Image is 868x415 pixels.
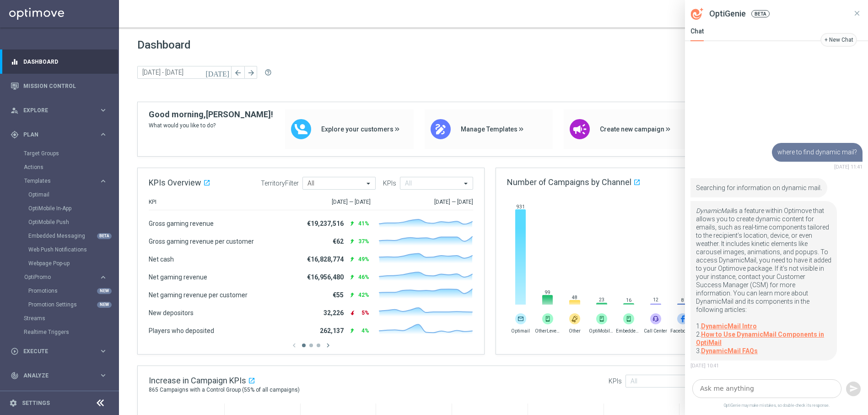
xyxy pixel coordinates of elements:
svg: OptiGenie Icon [691,8,704,20]
div: Target Groups [24,147,118,160]
div: OptiPromo [24,270,118,311]
i: settings [9,399,17,407]
span: Explore [23,108,99,113]
div: Explore [11,106,99,115]
i: person_search [11,106,19,115]
div: Plan [11,131,99,139]
div: Optimail [28,188,118,202]
a: Streams [24,315,95,322]
a: Dashboard [23,49,108,74]
i: play_circle_outline [11,347,19,355]
i: keyboard_arrow_right [99,106,108,115]
div: Dashboard [11,49,108,74]
a: Web Push Notifications [28,246,95,253]
p: Searching for information on dynamic mail. [696,184,822,192]
a: Actions [24,164,95,171]
button: track_changes Analyze keyboard_arrow_right [10,372,108,379]
div: Chat [690,27,704,41]
i: keyboard_arrow_right [99,177,108,186]
button: equalizer Dashboard [10,58,108,66]
p: is a feature within Optimove that allows you to create dynamic content for emails, such as real-t... [696,207,831,355]
i: keyboard_arrow_right [99,371,108,380]
a: How to Use DynamicMail Components in OptiMail [696,331,824,346]
i: equalizer [11,58,19,66]
div: Promotions [28,284,118,298]
a: Promotion Settings [28,301,95,308]
a: Mission Control [23,74,108,98]
div: Actions [24,160,118,174]
div: Streams [24,311,118,325]
span: BETA [751,10,770,17]
i: gps_fixed [11,131,19,139]
a: DynamicMail FAQs [701,347,758,355]
div: OptiMobile In-App [28,202,118,215]
a: OptiMobile In-App [28,205,95,212]
div: Templates [24,178,99,184]
i: keyboard_arrow_right [99,347,108,355]
a: Settings [22,400,50,406]
a: Realtime Triggers [24,328,95,336]
span: Plan [23,132,99,137]
div: [DATE] 11:41 [772,164,863,171]
button: Mission Control [10,82,108,90]
div: Embedded Messaging [28,229,118,243]
div: [DATE] 10:41 [690,362,837,370]
div: OptiPromo [24,274,99,280]
div: BETA [97,233,112,239]
span: Execute [23,349,99,354]
span: Templates [24,178,90,184]
div: Templates [24,174,118,270]
div: Promotion Settings [28,298,118,311]
button: play_circle_outline Execute keyboard_arrow_right [10,348,108,355]
div: Execute [11,347,99,355]
div: NEW [97,302,112,308]
div: where to find dynamic mail? [772,143,863,162]
a: Webpage Pop-up [28,260,95,267]
div: Mission Control [11,74,108,98]
a: Target Groups [24,150,95,157]
button: OptiPromo keyboard_arrow_right [24,273,108,281]
div: + New Chat [825,36,853,44]
div: Webpage Pop-up [28,257,118,270]
div: OptiMobile Push [28,215,118,229]
span: OptiGenie may make mistakes, so double-check its response. [685,402,868,415]
div: Analyze [11,371,99,380]
a: Embedded Messaging [28,232,95,240]
div: Web Push Notifications [28,243,118,257]
a: OptiMobile Push [28,218,95,226]
a: DynamicMail Intro [701,322,757,330]
em: DynamicMail [696,207,733,214]
a: Optimail [28,191,95,198]
span: OptiPromo [24,274,90,280]
i: track_changes [11,371,19,380]
button: gps_fixed Plan keyboard_arrow_right [10,131,108,138]
button: Templates keyboard_arrow_right [24,177,108,185]
button: person_search Explore keyboard_arrow_right [10,107,108,114]
i: keyboard_arrow_right [99,273,108,282]
a: Promotions [28,287,95,295]
div: NEW [97,288,112,294]
div: Realtime Triggers [24,325,118,339]
span: Analyze [23,373,99,378]
i: keyboard_arrow_right [99,130,108,139]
